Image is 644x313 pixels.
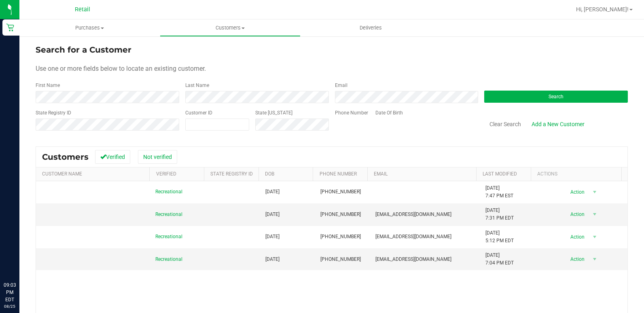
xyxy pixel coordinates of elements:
label: First Name [36,82,60,89]
a: Deliveries [301,19,441,36]
span: [DATE] 5:12 PM EDT [485,229,514,245]
span: [PHONE_NUMBER] [320,233,361,241]
span: select [590,186,600,198]
span: Retail [75,6,90,13]
span: [DATE] 7:04 PM EDT [485,252,514,267]
div: Actions [537,171,619,177]
span: select [590,209,600,220]
label: State Registry ID [36,109,71,116]
a: Email [374,171,388,177]
span: Deliveries [349,24,393,32]
span: Use one or more fields below to locate an existing customer. [36,65,206,72]
span: Purchases [19,24,160,32]
p: 09:03 PM EDT [4,281,16,303]
span: [DATE] 7:47 PM EST [485,184,513,200]
a: Verified [156,171,176,177]
a: Customers [160,19,300,36]
label: State [US_STATE] [255,109,292,116]
span: select [590,254,600,265]
button: Not verified [138,150,177,164]
a: Purchases [19,19,160,36]
span: Recreational [155,211,182,218]
span: [DATE] [265,211,280,218]
a: State Registry Id [210,171,253,177]
span: [PHONE_NUMBER] [320,211,361,218]
label: Date Of Birth [375,109,403,116]
span: [DATE] [265,233,280,241]
span: Recreational [155,233,182,241]
a: Add a New Customer [526,117,590,131]
iframe: Resource center unread badge [24,247,34,257]
span: Search for a Customer [36,45,131,55]
span: [EMAIL_ADDRESS][DOMAIN_NAME] [375,256,451,263]
span: [DATE] [265,188,280,196]
span: Action [563,231,590,243]
iframe: Resource center [8,248,32,273]
label: Phone Number [335,109,368,116]
button: Clear Search [484,117,526,131]
label: Last Name [185,82,209,89]
span: Recreational [155,188,182,196]
span: Customers [42,152,89,162]
label: Email [335,82,347,89]
span: Search [549,94,563,99]
span: [DATE] [265,256,280,263]
span: Action [563,209,590,220]
span: Recreational [155,256,182,263]
span: select [590,231,600,243]
span: [DATE] 7:31 PM EDT [485,207,514,222]
a: Phone Number [320,171,357,177]
inline-svg: Retail [6,23,14,32]
button: Search [484,91,628,103]
span: Action [563,186,590,198]
span: Customers [160,24,300,32]
span: [EMAIL_ADDRESS][DOMAIN_NAME] [375,211,451,218]
a: Customer Name [42,171,82,177]
p: 08/25 [4,303,16,309]
span: [PHONE_NUMBER] [320,256,361,263]
span: [PHONE_NUMBER] [320,188,361,196]
label: Customer ID [185,109,212,116]
span: Action [563,254,590,265]
span: [EMAIL_ADDRESS][DOMAIN_NAME] [375,233,451,241]
a: Last Modified [483,171,517,177]
span: Hi, [PERSON_NAME]! [576,6,629,13]
a: DOB [265,171,274,177]
button: Verified [95,150,130,164]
